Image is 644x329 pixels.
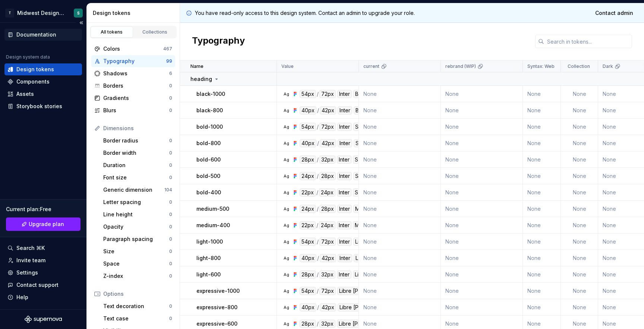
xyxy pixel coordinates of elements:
[317,123,319,131] div: /
[523,102,561,119] td: None
[523,250,561,266] td: None
[169,150,172,156] div: 0
[523,184,561,201] td: None
[354,106,369,115] div: Bold
[103,162,169,169] div: Duration
[319,205,336,213] div: 28px
[163,46,172,52] div: 467
[320,303,336,311] div: 42px
[4,254,82,266] a: Invite team
[441,250,523,266] td: None
[441,86,523,102] td: None
[317,156,319,164] div: /
[196,123,223,131] p: bold-1000
[91,43,175,55] a: Colors467
[196,238,223,245] p: light-1000
[16,244,45,252] div: Search ⌘K
[300,254,316,262] div: 40px
[164,187,172,193] div: 104
[196,222,230,229] p: medium-400
[4,76,82,88] a: Components
[169,95,172,101] div: 0
[4,267,82,279] a: Settings
[317,106,319,115] div: /
[103,137,169,144] div: Border radius
[317,303,319,311] div: /
[300,123,316,131] div: 54px
[169,199,172,205] div: 0
[359,184,441,201] td: None
[561,234,598,250] td: None
[523,119,561,135] td: None
[300,221,316,229] div: 22px
[169,162,172,168] div: 0
[363,63,379,69] p: current
[196,107,223,114] p: black-800
[77,10,80,16] div: S
[319,123,336,131] div: 72px
[103,125,172,132] div: Dimensions
[93,29,130,35] div: All tokens
[561,151,598,168] td: None
[319,90,336,98] div: 72px
[441,119,523,135] td: None
[17,9,65,17] div: Midwest Design System
[103,107,169,114] div: Blurs
[196,205,229,213] p: medium-500
[319,238,336,246] div: 72px
[195,9,415,17] p: You have read-only access to this design system. Contact an admin to upgrade your role.
[169,70,172,76] div: 6
[561,168,598,184] td: None
[100,270,175,282] a: Z-index0
[196,271,221,278] p: light-600
[561,250,598,266] td: None
[196,287,240,295] p: expressive-1000
[100,258,175,270] a: Space0
[300,303,316,311] div: 40px
[192,35,245,48] h2: Typography
[103,223,169,231] div: Opacity
[359,250,441,266] td: None
[100,147,175,159] a: Border width0
[523,234,561,250] td: None
[25,316,62,323] svg: Supernova Logo
[338,254,352,262] div: Inter
[595,9,633,17] span: Contact admin
[91,68,175,79] a: Shadows6
[317,172,319,180] div: /
[196,140,221,147] p: bold-800
[283,304,289,310] div: Ag
[561,135,598,151] td: None
[4,291,82,303] button: Help
[319,320,335,328] div: 32px
[561,217,598,234] td: None
[283,157,289,163] div: Ag
[441,151,523,168] td: None
[527,63,555,69] p: Syntax: Web
[523,217,561,234] td: None
[319,287,336,295] div: 72px
[4,242,82,254] button: Search ⌘K
[169,211,172,217] div: 0
[337,172,352,180] div: Inter
[317,270,319,279] div: /
[283,222,289,228] div: Ag
[76,18,86,28] button: Collapse sidebar
[91,92,175,104] a: Gradients0
[283,173,289,179] div: Ag
[103,149,169,157] div: Border width
[300,90,316,98] div: 54px
[603,63,613,69] p: Dark
[103,315,169,322] div: Text case
[316,221,318,229] div: /
[100,221,175,233] a: Opacity0
[353,123,382,131] div: Semi Bold
[103,45,163,53] div: Colors
[93,9,177,17] div: Design tokens
[317,287,319,295] div: /
[103,174,169,181] div: Font size
[441,234,523,250] td: None
[354,254,369,262] div: Light
[445,63,476,69] p: rebrand (WIP)
[4,29,82,41] a: Documentation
